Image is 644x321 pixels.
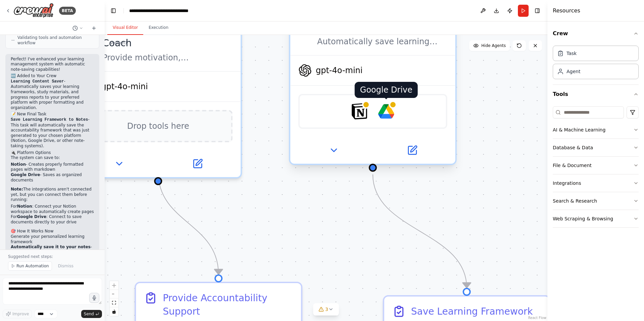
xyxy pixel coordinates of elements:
[110,307,118,316] button: toggle interactivity
[107,21,143,35] button: Visual Editor
[325,306,328,313] span: 3
[159,156,235,172] button: Open in side panel
[366,174,473,288] g: Edge from dbe17e57-094d-4eee-bfaf-f400531f5f2b to 679ced83-e0b6-4f10-9fa7-aadf1b89f2a6
[17,204,32,209] strong: Notion
[374,142,450,158] button: Open in side panel
[378,103,394,119] img: Google Drive
[553,174,639,192] button: Integrations
[110,299,118,307] button: fit view
[11,162,26,167] strong: Notion
[89,293,99,303] button: Click to speak your automation idea
[11,172,94,183] li: - Saves as organized documents
[13,3,54,18] img: Logo
[11,73,94,79] h2: 🆕 Added to Your Crew
[567,68,580,75] div: Agent
[81,310,102,318] button: Send
[553,210,639,227] button: Web Scraping & Browsing
[127,119,189,133] span: Drop tools here
[553,85,639,104] button: Tools
[553,157,639,174] button: File & Document
[533,6,542,15] button: Hide right sidebar
[11,79,94,111] p: - Automatically saves your learning frameworks, study materials, and progress reports to your pre...
[3,310,32,318] button: Improve
[11,162,94,172] li: - Creates properly formatted pages with markdown
[11,214,94,225] li: For : Connect to save documents directly to your drive
[70,24,86,32] button: Switch to previous chat
[351,103,367,119] img: Notion
[11,234,94,245] li: Generate your personalized learning framework
[11,117,88,122] code: Save Learning Framework to Notes
[11,117,94,149] p: - This task will automatically save the accountability framework that was just generated to your ...
[481,43,506,48] span: Hide Agents
[469,40,510,51] button: Hide Agents
[17,35,94,46] span: Validating tools and automation workflow
[74,13,242,178] div: Learning Accountability CoachProvide motivation, accountability, and support to help achieve {lea...
[11,187,94,203] p: The integrations aren't connected yet, but you can connect them before running:
[528,316,546,320] a: React Flow attribution
[553,7,580,15] h4: Resources
[553,24,639,43] button: Crew
[553,43,639,85] div: Crew
[8,254,97,259] p: Suggested next steps:
[11,187,23,192] strong: Note:
[11,79,64,84] code: Learning Content Saver
[151,172,225,274] g: Edge from c2fec416-b209-4a03-8032-b7390e095237 to c982df69-fa91-4901-a590-b392f8ee5036
[553,104,639,233] div: Tools
[102,23,232,50] div: Learning Accountability Coach
[11,150,94,156] h2: 🔌 Platform Options
[109,6,118,15] button: Hide left sidebar
[17,214,46,219] strong: Google Drive
[553,121,639,139] button: AI & Machine Learning
[58,263,73,269] span: Dismiss
[11,245,91,249] strong: Automatically save it to your notes
[553,139,639,156] button: Database & Data
[11,112,94,117] h2: 📝 New Final Task
[129,7,205,14] nav: breadcrumb
[567,50,577,57] div: Task
[553,192,639,210] button: Search & Research
[143,21,174,35] button: Execution
[8,261,52,271] button: Run Automation
[110,290,118,299] button: zoom out
[11,229,94,234] h2: 🎯 How It Works Now
[84,311,94,317] span: Send
[55,261,77,271] button: Dismiss
[11,57,94,72] p: Perfect! I've enhanced your learning management system with automatic note-saving capabilities!
[110,281,118,316] div: React Flow controls
[16,263,49,269] span: Run Automation
[313,303,339,316] button: 3
[89,24,99,32] button: Start a new chat
[11,155,94,161] p: The system can save to:
[101,81,148,92] span: gpt-4o-mini
[317,36,447,47] div: Automatically save learning frameworks, study materials, and progress reports to {preferred_platf...
[11,245,94,255] li: - No manual copy-pasting needed!
[12,311,29,317] span: Improve
[289,13,457,168] div: Automatically save learning frameworks, study materials, and progress reports to {preferred_platf...
[316,65,363,76] span: gpt-4o-mini
[163,291,293,318] div: Provide Accountability Support
[11,204,94,214] li: For : Connect your Notion workspace to automatically create pages
[59,7,76,15] div: BETA
[102,52,232,63] div: Provide motivation, accountability, and support to help achieve {learning_goals} in {subject}. Mo...
[110,40,127,46] div: Version 1
[11,172,40,177] strong: Google Drive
